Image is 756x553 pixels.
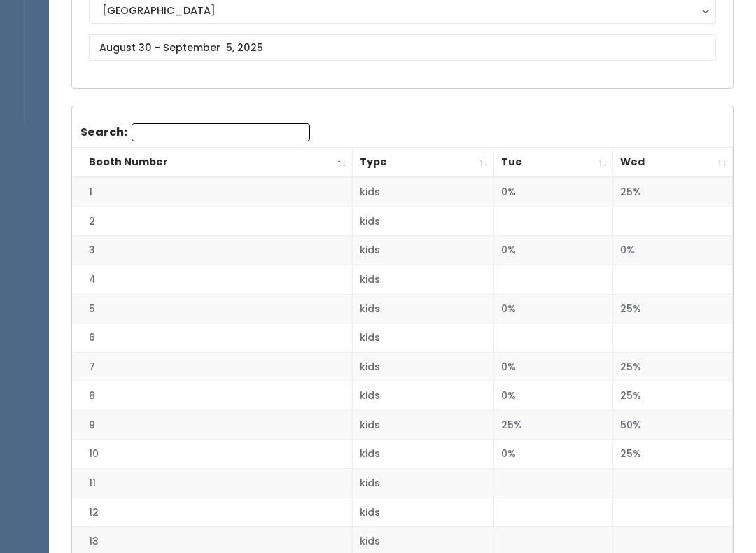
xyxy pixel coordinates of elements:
td: kids [352,177,494,206]
td: 25% [494,410,613,440]
td: kids [352,236,494,265]
td: 0% [494,236,613,265]
td: kids [352,206,494,236]
td: 0% [613,236,733,265]
td: kids [352,410,494,440]
td: 25% [613,440,733,469]
td: 9 [72,410,352,440]
td: 0% [494,294,613,323]
td: 1 [72,177,352,206]
td: 0% [494,381,613,411]
td: kids [352,498,494,527]
td: kids [352,323,494,353]
td: 4 [72,265,352,295]
th: Type: activate to sort column ascending [352,148,494,178]
div: [GEOGRAPHIC_DATA] [102,3,703,18]
td: 7 [72,352,352,381]
td: 10 [72,440,352,469]
td: kids [352,440,494,469]
td: 50% [613,410,733,440]
th: Booth Number: activate to sort column descending [72,148,352,178]
input: Search: [132,123,310,141]
td: 0% [494,440,613,469]
th: Tue: activate to sort column ascending [494,148,613,178]
th: Wed: activate to sort column ascending [613,148,733,178]
td: 2 [72,206,352,236]
input: August 30 - September 5, 2025 [89,34,716,61]
td: 12 [72,498,352,527]
td: 5 [72,294,352,323]
td: 8 [72,381,352,411]
td: 0% [494,352,613,381]
td: kids [352,265,494,295]
td: 3 [72,236,352,265]
td: 0% [494,177,613,206]
label: Search: [80,123,310,141]
td: 25% [613,381,733,411]
td: 25% [613,177,733,206]
td: kids [352,294,494,323]
td: 6 [72,323,352,353]
td: 11 [72,469,352,498]
td: kids [352,469,494,498]
td: kids [352,352,494,381]
td: kids [352,381,494,411]
td: 25% [613,294,733,323]
td: 25% [613,352,733,381]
